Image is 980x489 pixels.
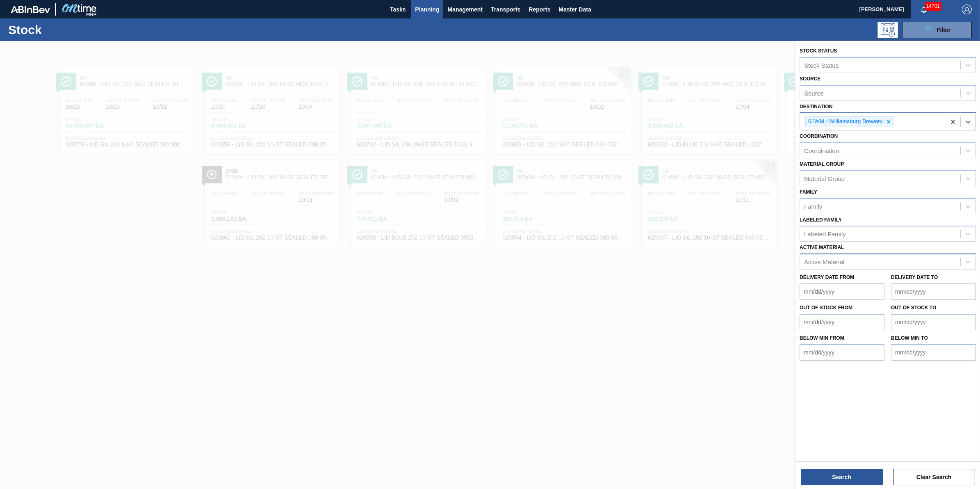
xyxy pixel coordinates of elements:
[891,274,938,280] label: Delivery Date to
[800,133,838,139] label: Coordination
[891,344,976,361] input: mm/dd/yyyy
[11,6,50,13] img: TNhmsLtSVTkK8tSr43FrP2fwEKptu5GPRR3wAAAABJRU5ErkJggg==
[800,274,854,280] label: Delivery Date from
[962,5,972,14] img: Logout
[491,5,520,14] span: Transports
[800,244,844,250] label: Active Material
[902,22,972,38] button: Filter
[529,5,550,14] span: Reports
[800,76,820,82] label: Source
[804,203,822,210] div: Family
[800,104,832,110] label: Destination
[804,147,839,154] div: Coordination
[415,5,439,14] span: Planning
[804,175,845,182] div: Material Group
[800,161,844,167] label: Material Group
[911,4,937,15] button: Notifications
[389,5,407,14] span: Tasks
[891,283,976,300] input: mm/dd/yyyy
[800,283,884,300] input: mm/dd/yyyy
[804,62,839,69] div: Stock Status
[800,335,844,341] label: Below Min from
[800,217,842,223] label: Labeled Family
[891,314,976,330] input: mm/dd/yyyy
[806,117,884,127] div: 01WM - Williamsburg Brewery
[804,89,824,96] div: Source
[891,335,928,341] label: Below Min to
[800,48,837,54] label: Stock Status
[877,22,898,38] div: Programming: no user selected
[800,305,852,311] label: Out of Stock from
[891,305,936,311] label: Out of Stock to
[800,314,884,330] input: mm/dd/yyyy
[804,258,844,265] div: Active Material
[925,2,941,11] span: 14701
[558,5,591,14] span: Master Data
[800,344,884,361] input: mm/dd/yyyy
[447,5,483,14] span: Management
[804,231,846,238] div: Labeled Family
[800,189,817,195] label: Family
[8,25,135,34] h1: Stock
[937,27,950,33] span: Filter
